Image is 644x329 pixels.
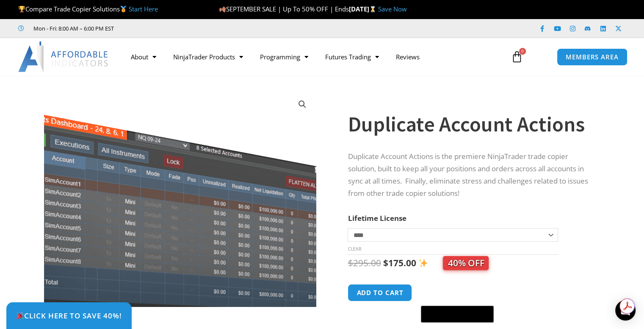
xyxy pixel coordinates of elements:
span: $ [348,257,353,269]
img: 🏆 [19,6,25,12]
a: Futures Trading [317,47,387,67]
img: LogoAI | Affordable Indicators – NinjaTrader [18,42,109,72]
span: Compare Trade Copier Solutions [18,5,158,13]
span: 40% OFF [443,256,489,270]
label: Lifetime License [348,213,406,223]
a: MEMBERS AREA [557,48,627,66]
nav: Menu [122,47,503,67]
a: Start Here [129,5,158,13]
span: SEPTEMBER SALE | Up To 50% OFF | Ends [219,5,349,13]
strong: [DATE] [349,5,378,13]
a: View full-screen image gallery [295,97,310,112]
button: Add to cart [348,284,412,301]
img: ⌛ [370,6,376,12]
img: 🍂 [219,6,226,12]
a: 0 [498,45,536,69]
bdi: 295.00 [348,257,381,269]
iframe: Secure express checkout frame [419,283,495,303]
a: Programming [252,47,317,67]
span: MEMBERS AREA [566,54,619,60]
img: 🎉 [17,312,24,319]
a: NinjaTrader Products [165,47,252,67]
a: Reviews [387,47,428,67]
iframe: Customer reviews powered by Trustpilot [126,24,253,33]
a: 🎉Click Here to save 40%! [6,302,132,329]
img: 🥇 [120,6,127,12]
a: Clear options [348,246,361,252]
div: Open Intercom Messenger [615,300,636,321]
p: Duplicate Account Actions is the premiere NinjaTrader trade copier solution, built to keep all yo... [348,151,595,200]
a: Save Now [378,5,407,13]
bdi: 175.00 [383,257,416,269]
h1: Duplicate Account Actions [348,109,595,139]
span: $ [383,257,388,269]
span: Mon - Fri: 8:00 AM – 6:00 PM EST [31,23,114,33]
a: About [122,47,165,67]
span: Click Here to save 40%! [16,312,122,319]
img: ✨ [419,259,428,268]
span: 0 [519,48,526,55]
